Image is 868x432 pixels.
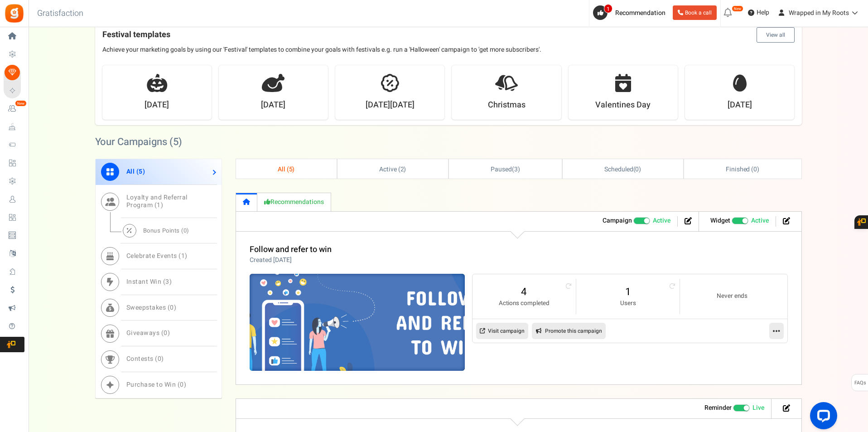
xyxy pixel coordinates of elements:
[635,165,639,174] span: 0
[744,5,773,20] a: Help
[181,251,185,261] span: 1
[143,226,189,235] span: Bonus Points ( )
[604,165,633,174] span: Scheduled
[476,323,528,339] a: Visit campaign
[158,354,162,364] span: 0
[126,354,164,364] span: Contests ( )
[593,5,669,20] a: 1 Recommendation
[604,165,641,174] span: ( )
[789,8,849,18] span: Wrapped in My Roots
[673,5,717,20] a: Book a call
[585,285,670,299] a: 1
[751,216,769,225] span: Active
[126,167,145,176] span: All ( )
[710,216,730,225] strong: Widget
[379,165,406,174] span: Active ( )
[126,277,172,286] span: Instant Win ( )
[482,285,567,299] a: 4
[482,299,567,308] small: Actions completed
[145,99,169,111] strong: [DATE]
[173,135,178,149] span: 5
[514,165,518,174] span: 3
[615,8,665,18] span: Recommendation
[757,27,795,43] button: View all
[754,8,769,17] span: Help
[732,5,743,12] em: New
[400,165,404,174] span: 2
[752,403,764,413] span: Live
[250,256,332,265] p: Created [DATE]
[250,243,332,256] a: Follow and refer to win
[183,226,187,235] span: 0
[532,323,606,339] a: Promote this campaign
[726,165,759,174] span: Finished ( )
[585,299,670,308] small: Users
[180,380,184,389] span: 0
[261,99,285,111] strong: [DATE]
[653,216,670,225] span: Active
[728,99,752,111] strong: [DATE]
[164,328,168,338] span: 0
[488,99,526,111] strong: Christmas
[257,193,331,211] a: Recommendations
[289,165,293,174] span: 5
[704,403,732,413] strong: Reminder
[491,165,520,174] span: ( )
[157,200,161,210] span: 1
[704,216,776,227] li: Widget activated
[126,303,177,312] span: Sweepstakes ( )
[165,277,169,286] span: 3
[4,101,24,116] a: New
[139,167,143,176] span: 5
[753,165,757,174] span: 0
[4,3,24,24] img: Gratisfaction
[604,4,612,13] span: 1
[102,27,795,43] h4: Festival templates
[102,45,795,54] p: Achieve your marketing goals by using our 'Festival' templates to combine your goals with festiva...
[491,165,512,174] span: Paused
[854,374,866,392] span: FAQs
[603,216,632,225] strong: Campaign
[126,380,187,389] span: Purchase to Win ( )
[170,303,174,312] span: 0
[126,251,188,261] span: Celebrate Events ( )
[689,292,775,301] small: Never ends
[595,99,651,111] strong: Valentines Day
[126,328,170,338] span: Giveaways ( )
[278,165,295,174] span: All ( )
[95,137,182,146] h2: Your Campaigns ( )
[126,193,188,210] span: Loyalty and Referral Program ( )
[15,100,27,107] em: New
[27,5,93,23] h3: Gratisfaction
[366,99,415,111] strong: [DATE][DATE]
